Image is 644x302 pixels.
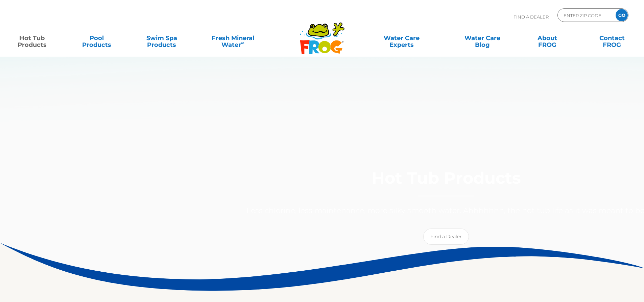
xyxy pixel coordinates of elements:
a: ContactFROG [587,31,637,45]
a: AboutFROG [522,31,572,45]
a: Water CareBlog [457,31,507,45]
img: Frog Products Logo [296,13,348,55]
sup: ∞ [241,40,244,46]
a: Hot TubProducts [7,31,57,45]
a: Water CareExperts [361,31,443,45]
input: GO [616,9,628,21]
a: PoolProducts [72,31,122,45]
a: Find a Dealer [423,229,469,245]
p: Find A Dealer [514,8,549,25]
a: Fresh MineralWater∞ [201,31,264,45]
a: Swim SpaProducts [137,31,187,45]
